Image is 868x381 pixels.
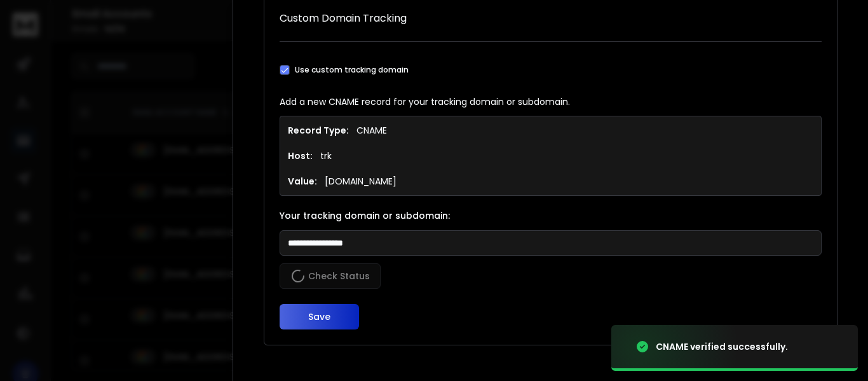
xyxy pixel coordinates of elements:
[356,124,387,137] p: CNAME
[288,149,313,162] h1: Host:
[280,11,822,26] h1: Custom Domain Tracking
[280,304,359,329] button: Save
[288,175,317,188] h1: Value:
[320,149,332,162] p: trk
[656,340,788,353] div: CNAME verified successfully.
[288,124,349,137] h1: Record Type:
[280,211,822,220] label: Your tracking domain or subdomain:
[295,65,409,75] label: Use custom tracking domain
[280,95,822,108] p: Add a new CNAME record for your tracking domain or subdomain.
[325,175,397,188] p: [DOMAIN_NAME]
